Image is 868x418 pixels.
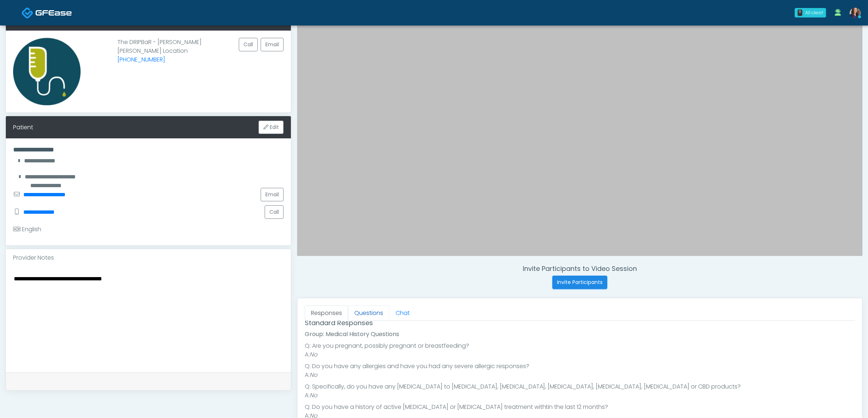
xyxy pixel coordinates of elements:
[305,305,348,321] a: Responses
[790,5,830,20] a: 0 All clear!
[310,391,317,399] em: No
[265,205,284,219] button: Call
[13,225,41,234] div: English
[305,382,855,391] li: Q: Specifically, do you have any [MEDICAL_DATA] to [MEDICAL_DATA], [MEDICAL_DATA], [MEDICAL_DATA]...
[6,3,28,25] button: Open LiveChat chat widget
[239,38,258,51] button: Call
[389,305,416,321] a: Chat
[305,371,855,379] li: A:
[850,8,861,19] img: Kristin Adams
[258,121,284,134] button: Edit
[310,350,317,359] em: No
[305,391,855,400] li: A:
[22,7,34,19] img: Docovia
[6,249,291,267] div: Provider Notes
[261,188,284,201] a: Email
[305,330,399,338] strong: Group: Medical History Questions
[305,403,855,411] li: Q: Do you have a history of active [MEDICAL_DATA] or [MEDICAL_DATA] treatment withtin the last 12...
[305,342,855,350] li: Q: Are you pregnant, possibly pregnant or breastfeeding?
[13,123,33,132] div: Patient
[552,276,607,289] button: Invite Participants
[805,9,823,16] div: All clear!
[118,38,202,99] p: The DRIPBaR - [PERSON_NAME] [PERSON_NAME] Location
[13,38,81,105] img: Provider image
[35,9,72,16] img: Docovia
[798,9,802,16] div: 0
[118,55,166,64] a: [PHONE_NUMBER]
[348,305,389,321] a: Questions
[305,319,855,327] h4: Standard Responses
[305,350,855,359] li: A:
[305,362,855,371] li: Q: Do you have any allergies and have you had any severe allergic responses?
[261,38,284,51] a: Email
[22,1,72,24] a: Docovia
[310,371,317,379] em: No
[297,265,863,273] h4: Invite Participants to Video Session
